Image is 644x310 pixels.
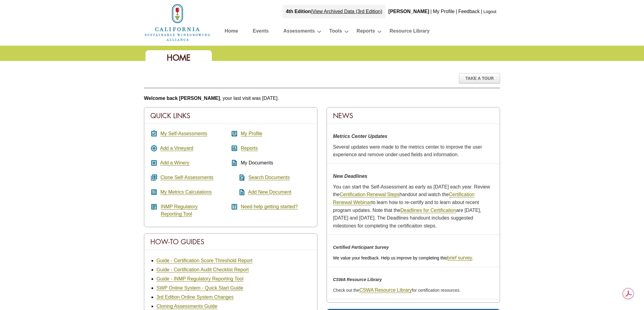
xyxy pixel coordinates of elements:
strong: 4th Edition [286,9,311,14]
a: Logout [483,9,496,14]
div: | [480,5,483,18]
a: My Profile [241,131,262,136]
i: account_box [231,130,238,137]
i: calculate [150,188,158,196]
span: Home [167,52,191,63]
a: Home [225,27,238,37]
a: Reports [241,146,258,151]
div: | [283,5,385,18]
i: assignment_turned_in [150,130,158,137]
div: | [430,5,432,18]
a: Resource Library [390,27,430,37]
a: My Self-Assessments [160,131,207,136]
a: Guide - Certification Audit Checklist Report [156,267,249,273]
a: Tools [329,27,342,37]
a: Certification Renewal Steps [340,192,400,197]
a: 3rd Edition Online System Changes [156,294,233,300]
i: find_in_page [231,174,246,181]
p: You can start the Self-Assessment as early as [DATE] each year. Review the handout and watch the ... [333,183,494,230]
a: Assessments [283,27,315,37]
a: Guide - INMP Regulatory Reporting Tool [156,276,243,282]
i: help_center [231,203,238,210]
div: How-To Guides [144,234,317,250]
span: Several updates were made to the metrics center to improve the user experience and remove under-u... [333,144,482,157]
a: Events [253,27,268,37]
a: Feedback [458,9,480,14]
a: Home [144,19,211,25]
i: add_circle [150,145,158,152]
a: Clone Self-Assessments [160,175,213,180]
p: , your last visit was [DATE]. [144,94,500,102]
a: Add a Winery [160,160,189,166]
a: Certification Renewal Webinar [333,192,474,205]
span: My Documents [241,160,273,165]
a: Need help getting started? [241,204,298,210]
a: INMP RegulatoryReporting Tool [161,204,198,217]
span: We value your feedback. Help us improve by completing this . [333,255,473,260]
strong: Metrics Center Updates [333,134,387,139]
em: CSWA Resource Library [333,277,382,282]
a: Search Documents [248,175,290,180]
span: Check out the for certification resources. [333,288,460,293]
a: View Archived Data (3rd Edition) [312,9,382,14]
b: Welcome back [PERSON_NAME] [144,96,220,101]
i: article [150,203,158,210]
em: Certified Participant Survey [333,245,389,250]
a: Add a Vineyard [160,146,193,151]
div: Take A Tour [459,73,500,83]
a: Guide - Certification Score Threshold Report [156,258,252,263]
a: CSWA Resource Library [359,287,412,293]
img: logo_cswa2x.png [144,3,211,42]
i: queue [150,174,158,181]
div: News [327,107,500,124]
b: [PERSON_NAME] [388,9,429,14]
a: Reports [357,27,375,37]
i: assessment [231,145,238,152]
div: Quick Links [144,107,317,124]
a: Add New Document [248,189,291,195]
a: My Metrics Calculations [160,189,212,195]
a: brief survey [447,255,472,261]
a: SWP Online System - Quick Start Guide [156,285,243,291]
strong: New Deadlines [333,174,367,179]
i: description [231,159,238,167]
a: Cloning Assessments Guide [156,304,217,309]
div: | [455,5,458,18]
a: Deadlines for Certificaiton [400,208,456,213]
a: My Profile [433,9,454,14]
i: note_add [231,188,246,196]
i: add_box [150,159,158,167]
